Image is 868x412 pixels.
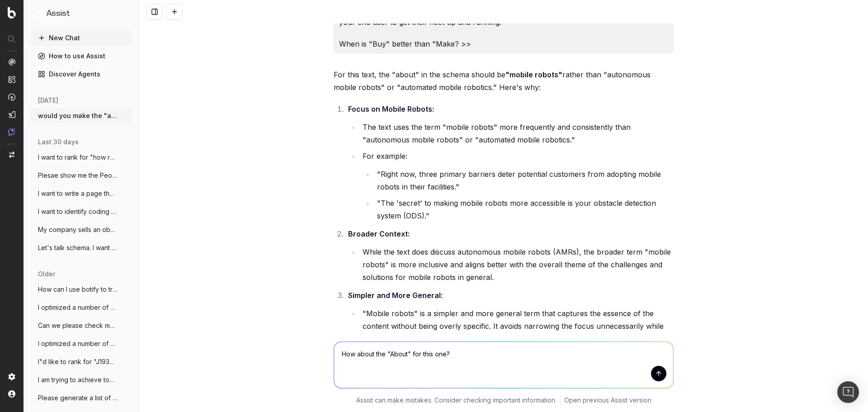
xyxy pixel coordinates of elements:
[374,168,674,193] li: "Right now, three primary barriers deter potential customers from adopting mobile robots in their...
[339,38,668,50] p: When is "Buy" better than "Make? >>
[360,150,674,222] li: For example:
[38,339,118,348] span: I optimized a number of pages for keywor
[360,246,674,284] li: While the text does discuss autonomous mobile robots (AMRs), the broader term "mobile robots" is ...
[360,121,674,146] li: The text uses the term "mobile robots" more frequently and consistently than "autonomous mobile r...
[9,152,14,158] img: Switch project
[31,168,132,183] button: Plesae show me the People Also Asked res
[31,223,132,237] button: My company sells an obstacle detection s
[31,31,132,45] button: New Chat
[34,7,128,20] button: Assist
[38,243,118,252] span: Let's talk schema. I want to create sche
[374,197,674,222] li: "The 'secret' to making mobile robots more accessible is your obstacle detection system (ODS)."
[31,391,132,405] button: Please generate a list of pages on the i
[31,204,132,219] button: I want to identify coding snippets and/o
[31,150,132,165] button: I want to rank for "how radar sensors wo
[31,109,132,123] button: would you make the "about" in this schem
[31,186,132,201] button: I want to write a page that's optimized
[46,7,70,20] h1: Assist
[348,229,410,238] strong: Broader Context:
[31,282,132,297] button: How can I use botify to track our placem
[38,111,118,120] span: would you make the "about" in this schem
[334,342,673,388] textarea: How about the "About" for this one?
[8,58,15,66] img: Analytics
[38,207,118,216] span: I want to identify coding snippets and/o
[8,373,15,380] img: Setting
[38,303,118,312] span: I optimized a number of pages for keywor
[38,96,58,105] span: [DATE]
[8,76,15,83] img: Intelligence
[31,355,132,369] button: I"d like to rank for "J1939 radar sensor
[31,241,132,255] button: Let's talk schema. I want to create sche
[38,357,118,366] span: I"d like to rank for "J1939 radar sensor
[8,390,15,398] img: My account
[38,375,118,384] span: I am trying to achieve topical authority
[38,137,79,147] span: last 30 days
[38,321,118,330] span: Can we please check my connection to GSC
[8,128,15,136] img: Assist
[8,7,16,19] img: Botify logo
[38,393,118,403] span: Please generate a list of pages on the i
[505,70,562,79] strong: "mobile robots"
[38,189,118,198] span: I want to write a page that's optimized
[38,153,118,162] span: I want to rank for "how radar sensors wo
[31,318,132,333] button: Can we please check my connection to GSC
[38,225,118,234] span: My company sells an obstacle detection s
[34,9,42,18] img: Assist
[356,396,557,405] p: Assist can make mistakes. Consider checking important information.
[31,67,132,81] a: Discover Agents
[31,336,132,351] button: I optimized a number of pages for keywor
[31,49,132,63] a: How to use Assist
[360,307,674,345] li: "Mobile robots" is a simpler and more general term that captures the essence of the content witho...
[564,396,651,405] a: Open previous Assist version
[31,300,132,315] button: I optimized a number of pages for keywor
[334,68,674,94] p: For this text, the "about" in the schema should be rather than "autonomous mobile robots" or "aut...
[38,171,118,180] span: Plesae show me the People Also Asked res
[8,111,15,118] img: Studio
[38,285,118,294] span: How can I use botify to track our placem
[31,373,132,387] button: I am trying to achieve topical authority
[837,381,859,403] div: Open Intercom Messenger
[8,93,15,101] img: Activation
[348,104,434,114] strong: Focus on Mobile Robots:
[348,291,443,300] strong: Simpler and More General:
[38,270,55,279] span: older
